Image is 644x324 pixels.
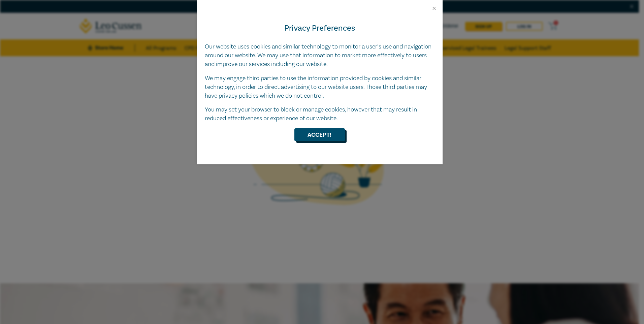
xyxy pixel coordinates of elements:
[294,128,345,141] button: Accept!
[205,74,434,100] p: We may engage third parties to use the information provided by cookies and similar technology, in...
[205,42,434,69] p: Our website uses cookies and similar technology to monitor a user’s use and navigation around our...
[431,5,437,11] button: Close
[205,105,434,123] p: You may set your browser to block or manage cookies, however that may result in reduced effective...
[205,22,434,34] h4: Privacy Preferences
